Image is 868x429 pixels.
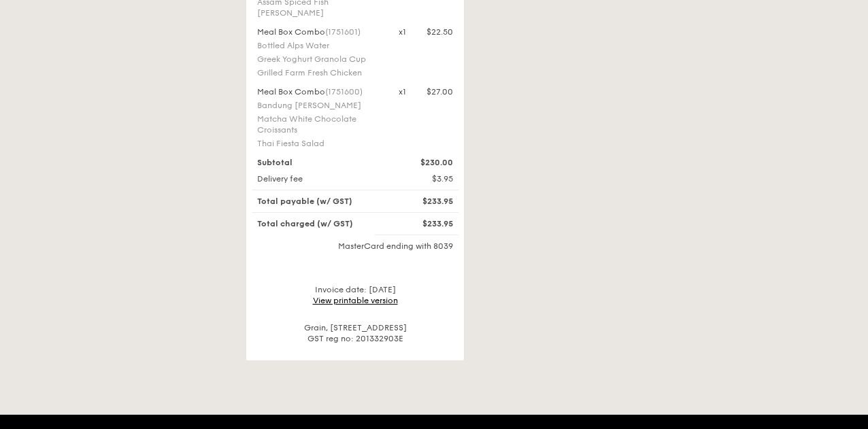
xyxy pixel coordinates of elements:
[257,138,382,149] div: Thai Fiesta Salad
[390,196,461,207] div: $233.95
[257,114,382,135] div: Matcha White Chocolate Croissants
[249,157,390,168] div: Subtotal
[252,322,458,344] div: Grain, [STREET_ADDRESS] GST reg no: 201332903E
[325,87,363,97] span: (1751600)
[249,218,390,229] div: Total charged (w/ GST)
[257,196,352,206] span: Total payable (w/ GST)
[390,157,461,168] div: $230.00
[325,27,361,37] span: (1751601)
[399,86,406,97] div: x1
[257,67,382,78] div: Grilled Farm Fresh Chicken
[252,284,458,306] div: Invoice date: [DATE]
[427,86,453,97] div: $27.00
[313,296,398,305] a: View printable version
[249,173,390,184] div: Delivery fee
[257,100,382,111] div: Bandung [PERSON_NAME]
[257,54,382,65] div: Greek Yoghurt Granola Cup
[427,27,453,37] div: $22.50
[390,218,461,229] div: $233.95
[252,241,458,252] div: MasterCard ending with 8039
[257,40,382,51] div: Bottled Alps Water
[257,27,382,37] div: Meal Box Combo
[390,173,461,184] div: $3.95
[257,86,382,97] div: Meal Box Combo
[399,27,406,37] div: x1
